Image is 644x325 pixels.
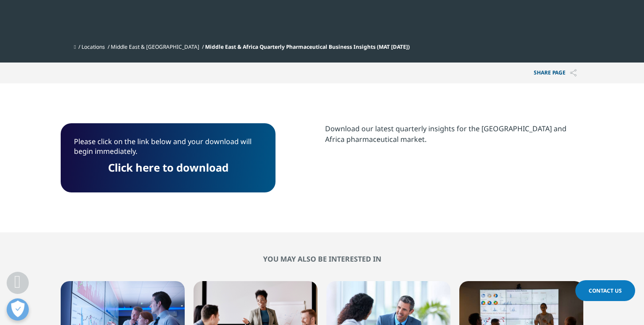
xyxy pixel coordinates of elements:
img: Share PAGE [570,69,577,77]
p: Please click on the link below and your download will begin immediately. [74,137,262,163]
a: Middle East & [GEOGRAPHIC_DATA] [111,43,199,51]
a: Locations [81,43,105,51]
h2: You may also be interested in [61,255,583,263]
p: Download our latest quarterly insights for the [GEOGRAPHIC_DATA] and Africa pharmaceutical market. [325,123,583,151]
span: Contact Us [589,287,622,294]
a: Click here to download [108,160,229,175]
button: Open Preferences [7,298,29,321]
p: Share PAGE [527,63,583,83]
button: Share PAGEShare PAGE [527,63,583,83]
a: Contact Us [575,280,635,301]
span: Middle East & Africa Quarterly Pharmaceutical Business Insights (MAT [DATE]) [205,43,410,51]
